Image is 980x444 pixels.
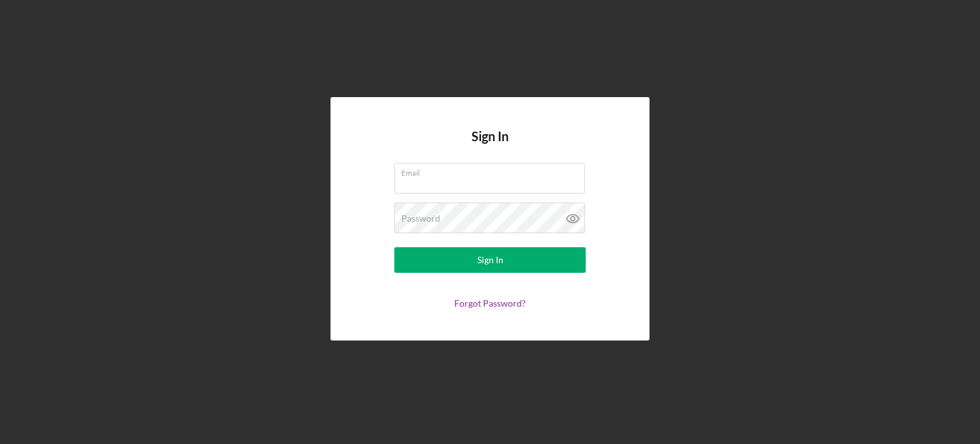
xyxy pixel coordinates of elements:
h4: Sign In [471,129,509,163]
label: Password [401,213,440,224]
a: Forgot Password? [454,298,526,309]
label: Email [401,164,585,178]
button: Sign In [394,247,586,273]
div: Sign In [477,247,503,273]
